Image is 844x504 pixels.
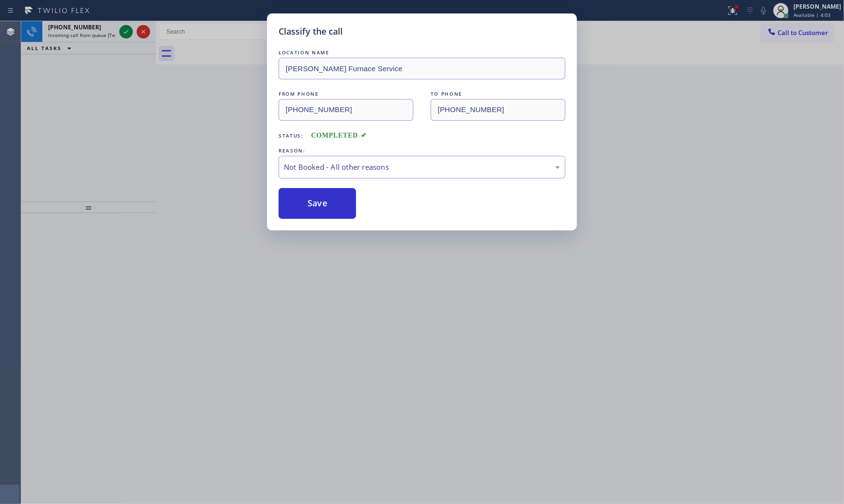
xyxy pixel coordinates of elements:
div: Not Booked - All other reasons [284,162,560,173]
input: To phone [431,99,565,121]
div: TO PHONE [431,89,565,99]
div: FROM PHONE [279,89,413,99]
h5: Classify the call [279,25,343,38]
button: Save [279,188,356,219]
input: From phone [279,99,413,121]
div: REASON: [279,146,565,156]
span: Status: [279,132,304,139]
span: COMPLETED [311,132,367,139]
div: LOCATION NAME [279,48,565,58]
